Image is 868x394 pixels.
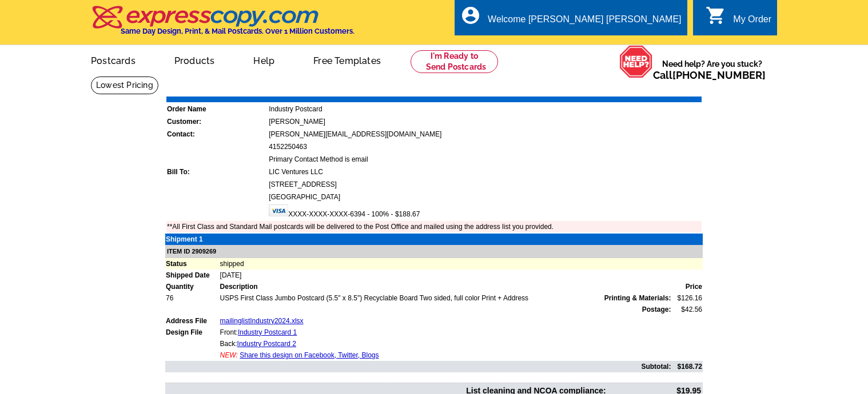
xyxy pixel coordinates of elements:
a: Share this design on Facebook, Twitter, Blogs [240,351,379,359]
td: Order Name [166,103,267,115]
td: Front: [220,327,672,338]
td: Subtotal: [165,361,671,372]
div: My Order [733,14,771,30]
td: [STREET_ADDRESS] [268,179,702,190]
a: Industry Postcard 2 [237,340,296,348]
span: Printing & Materials: [604,293,671,303]
td: USPS First Class Jumbo Postcard (5.5" x 8.5") Recyclable Board Two sided, full color Print + Address [220,292,672,304]
span: Need help? Are you stuck? [653,58,771,81]
td: Contact: [166,128,267,140]
span: NEW: [220,351,238,359]
td: Design File [165,327,220,338]
td: 4152250463 [268,141,702,152]
a: Products [156,46,233,73]
td: LIC Ventures LLC [268,166,702,178]
td: Industry Postcard [268,103,702,115]
a: shopping_cart My Order [706,13,771,27]
a: Free Templates [295,46,399,73]
td: Customer: [166,116,267,127]
span: Call [653,69,766,81]
td: Back: [220,338,672,349]
a: [PHONE_NUMBER] [672,69,766,81]
td: Quantity [165,281,220,292]
td: Primary Contact Method is email [268,154,702,165]
h4: Same Day Design, Print, & Mail Postcards. Over 1 Million Customers. [121,27,355,35]
td: $42.56 [671,304,703,315]
i: account_circle [460,5,481,26]
td: Address File [165,315,220,327]
td: $168.72 [671,361,703,372]
td: [PERSON_NAME] [268,116,702,127]
i: shopping_cart [706,5,726,26]
td: Status [165,258,220,270]
td: [GEOGRAPHIC_DATA] [268,191,702,203]
div: Welcome [PERSON_NAME] [PERSON_NAME] [488,14,681,30]
td: Description [220,281,672,292]
strong: Postage: [642,305,671,313]
td: **All First Class and Standard Mail postcards will be delivered to the Post Office and mailed usi... [166,221,702,232]
a: Postcards [73,46,154,73]
td: [PERSON_NAME][EMAIL_ADDRESS][DOMAIN_NAME] [268,128,702,140]
td: ITEM ID 2909269 [165,245,703,258]
img: visa.gif [269,204,288,216]
td: 76 [165,292,220,304]
td: Shipped Date [165,270,220,281]
td: Price [671,281,703,292]
td: [DATE] [220,270,703,281]
td: shipped [220,258,703,270]
a: Same Day Design, Print, & Mail Postcards. Over 1 Million Customers. [91,14,355,35]
td: Bill To: [166,166,267,178]
td: XXXX-XXXX-XXXX-6394 - 100% - $188.67 [268,204,702,220]
a: mailinglistIndustry2024.xlsx [220,317,304,325]
a: Help [235,46,293,73]
td: $126.16 [671,292,703,304]
img: help [619,45,653,78]
td: Shipment 1 [165,234,220,245]
a: Industry Postcard 1 [238,328,297,336]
